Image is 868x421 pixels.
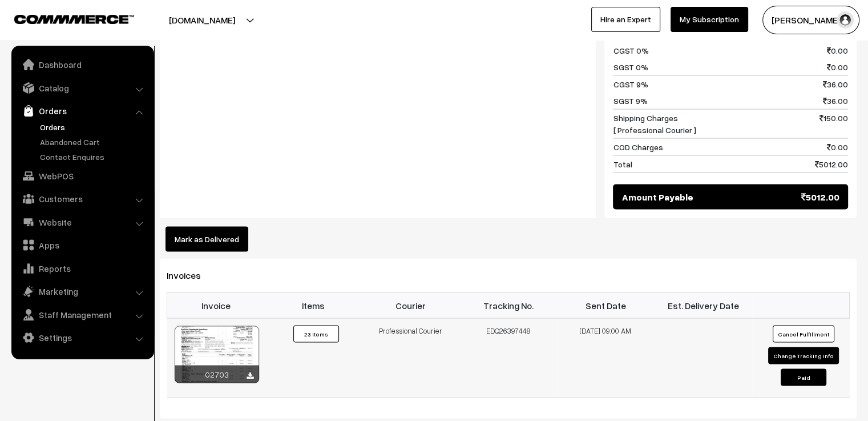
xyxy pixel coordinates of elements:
[14,212,150,232] a: Website
[14,15,134,23] img: COMMMERCE
[37,121,150,133] a: Orders
[815,158,848,170] span: 5012.00
[621,190,693,204] span: Amount Payable
[655,293,752,318] th: Est. Delivery Date
[671,7,748,32] a: My Subscription
[264,293,362,318] th: Items
[827,61,848,73] span: 0.00
[827,141,848,153] span: 0.00
[129,6,275,34] button: [DOMAIN_NAME]
[14,235,150,255] a: Apps
[167,293,265,318] th: Invoice
[14,189,150,209] a: Customers
[801,190,839,204] span: 5012.00
[613,95,647,107] span: SGST 9%
[293,326,339,343] button: 23 Items
[14,304,150,325] a: Staff Management
[613,141,663,153] span: COD Charges
[14,54,150,75] a: Dashboard
[591,7,660,32] a: Hire an Expert
[557,293,655,318] th: Sent Date
[459,293,557,318] th: Tracking No.
[781,369,826,386] button: Paid
[14,101,150,121] a: Orders
[14,281,150,302] a: Marketing
[773,326,834,343] button: Cancel Fulfillment
[557,318,655,398] td: [DATE] 09:00 AM
[14,78,150,98] a: Catalog
[14,327,150,348] a: Settings
[613,112,696,136] span: Shipping Charges [ Professional Courier ]
[613,61,648,73] span: SGST 0%
[827,45,848,57] span: 0.00
[823,95,848,107] span: 36.00
[167,270,215,281] span: Invoices
[823,78,848,90] span: 36.00
[613,45,648,57] span: CGST 0%
[837,11,854,29] img: user
[613,158,632,170] span: Total
[613,78,648,90] span: CGST 9%
[37,151,150,163] a: Contact Enquires
[14,258,150,279] a: Reports
[175,366,259,383] div: 02703
[362,293,459,318] th: Courier
[362,318,459,398] td: Professional Courier
[819,112,848,136] span: 150.00
[37,136,150,148] a: Abandoned Cart
[165,227,248,252] button: Mark as Delivered
[459,318,557,398] td: EDQ26397448
[14,166,150,186] a: WebPOS
[768,347,839,364] button: Change Tracking Info
[14,11,114,25] a: COMMMERCE
[762,6,859,34] button: [PERSON_NAME] C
